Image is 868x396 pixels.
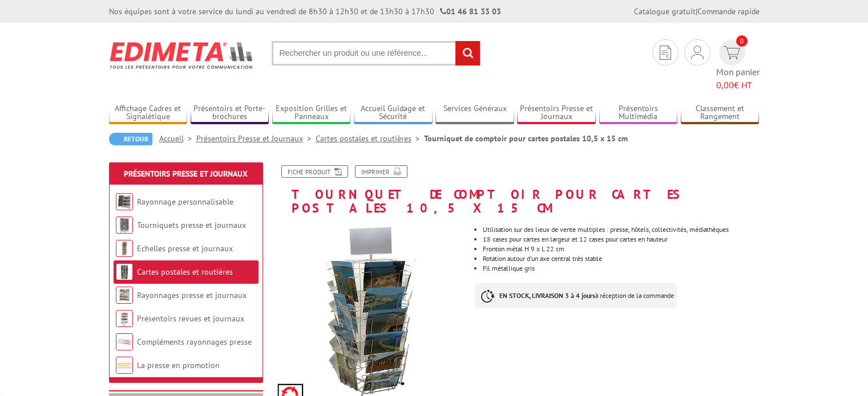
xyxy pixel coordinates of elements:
[724,46,740,59] img: devis rapide
[483,265,759,272] li: Fil métallique gris
[716,39,760,92] a: devis rapide 0 Mon panier 0,00€ HT
[116,287,133,304] img: Rayonnages presse et journaux
[159,133,196,144] a: Accueil
[483,236,759,243] li: 18 cases pour cartes en largeur et 12 cases pour cartes en hauteur
[109,6,501,17] div: Nos équipes sont à votre service du lundi au vendredi de 8h30 à 12h30 et de 13h30 à 17h30
[116,263,133,280] img: Cartes postales et routières
[354,104,433,123] a: Accueil Guidage et Sécurité
[137,267,233,277] a: Cartes postales et routières
[116,333,133,350] img: Compléments rayonnages presse
[681,104,760,123] a: Classement et Rangement
[124,169,248,179] a: Présentoirs Presse et Journaux
[191,104,269,123] a: Présentoirs et Porte-brochures
[355,165,407,178] a: Imprimer
[599,104,678,123] a: Présentoirs Multimédia
[455,41,480,66] input: rechercher
[116,193,133,210] img: Rayonnage personnalisable
[116,217,133,234] img: Tourniquets presse et journaux
[281,165,348,178] a: Fiche produit
[137,360,220,370] a: La presse en promotion
[691,46,704,59] img: devis rapide
[716,66,760,92] span: Mon panier
[137,337,252,347] a: Compléments rayonnages presse
[697,6,760,17] a: Commande rapide
[316,133,424,144] a: Cartes postales et routières
[116,357,133,374] img: La presse en promotion
[109,133,152,145] a: Retour
[137,197,233,207] a: Rayonnage personnalisable
[116,310,133,327] img: Présentoirs revues et journaux
[517,104,596,123] a: Présentoirs Presse et Journaux
[475,283,677,308] p: à réception de la commande
[435,104,514,123] a: Services Généraux
[137,313,244,324] a: Présentoirs revues et journaux
[266,165,768,215] h1: Tourniquet de comptoir pour cartes postales 10,5 x 15 cm
[716,79,734,91] span: 0,00
[272,41,481,66] input: Rechercher un produit ou une référence...
[634,6,760,17] div: |
[272,104,351,123] a: Exposition Grilles et Panneaux
[137,290,247,300] a: Rayonnages presse et journaux
[716,79,760,92] span: € HT
[499,291,595,300] strong: EN STOCK, LIVRAISON 3 à 4 jours
[116,240,133,257] img: Echelles presse et journaux
[634,6,696,17] a: Catalogue gratuit
[196,133,316,144] a: Présentoirs Presse et Journaux
[736,35,748,47] span: 0
[137,243,233,254] a: Echelles presse et journaux
[483,255,759,262] li: Rotation autour d'un axe central très stable
[660,46,671,60] img: devis rapide
[109,34,255,76] img: Edimeta
[483,246,759,252] li: Fronton métal H 9 x L 22 cm
[137,220,246,230] a: Tourniquets presse et journaux
[424,133,628,144] li: Tourniquet de comptoir pour cartes postales 10,5 x 15 cm
[440,6,501,17] strong: 01 46 81 33 03
[483,226,759,233] li: Utilisation sur des lieux de vente multiples : presse, hôtels, collectivités, médiathèques
[109,104,188,123] a: Affichage Cadres et Signalétique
